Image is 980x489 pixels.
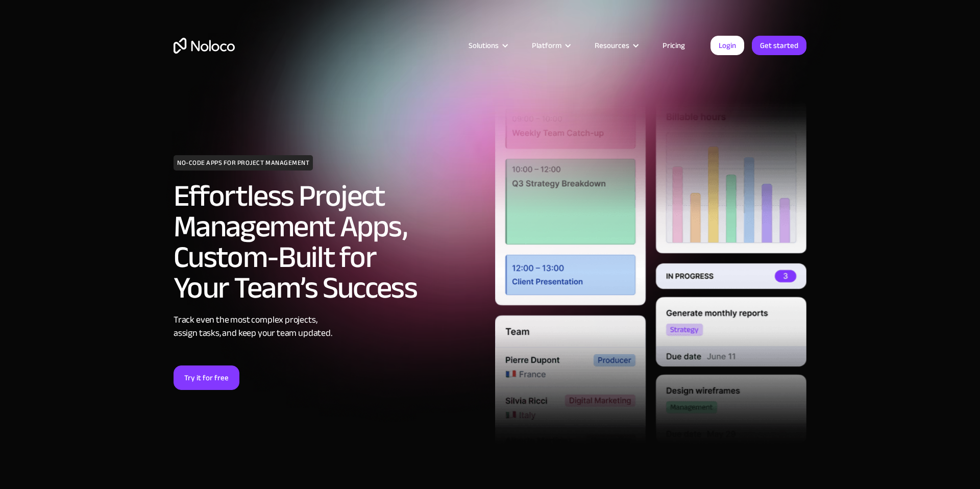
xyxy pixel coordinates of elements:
div: Resources [595,39,629,52]
h1: NO-CODE APPS FOR PROJECT MANAGEMENT [174,155,313,170]
div: Resources [582,39,650,52]
div: Solutions [456,39,519,52]
a: home [174,38,235,54]
div: Platform [532,39,561,52]
div: Track even the most complex projects, assign tasks, and keep your team updated. [174,313,485,340]
a: Pricing [650,39,698,52]
div: Platform [519,39,582,52]
a: Get started [752,36,806,55]
h2: Effortless Project Management Apps, Custom-Built for Your Team’s Success [174,181,485,303]
a: Try it for free [174,365,239,390]
div: Solutions [469,39,499,52]
a: Login [710,36,744,55]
